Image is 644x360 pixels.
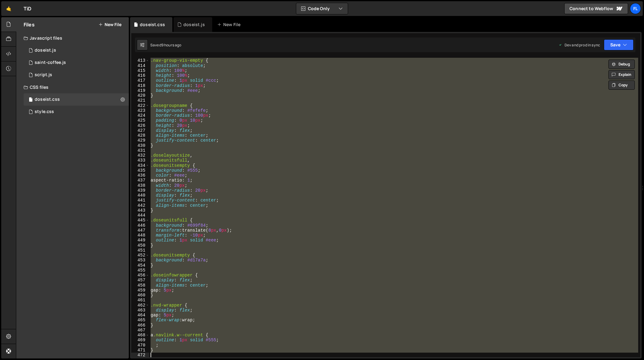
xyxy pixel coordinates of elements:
[131,248,149,253] div: 451
[131,113,149,118] div: 424
[131,153,149,158] div: 432
[131,278,149,283] div: 457
[131,263,149,268] div: 454
[150,42,182,48] div: Saved
[1,1,16,16] a: 🤙
[24,57,129,69] div: 4604/27020.js
[131,118,149,123] div: 425
[131,108,149,113] div: 423
[131,338,149,342] div: 469
[24,5,31,12] div: TiD
[98,22,121,27] button: New File
[131,233,149,238] div: 448
[131,63,149,68] div: 414
[131,283,149,288] div: 458
[131,203,149,208] div: 442
[630,3,641,14] a: Fl
[131,143,149,148] div: 430
[558,42,600,48] div: Dev and prod in sync
[131,333,149,338] div: 468
[183,22,205,28] div: doseist.js
[131,58,149,63] div: 413
[131,243,149,248] div: 450
[131,88,149,93] div: 419
[24,106,129,118] div: 4604/25434.css
[161,42,182,48] div: 9 hours ago
[131,323,149,328] div: 466
[131,183,149,188] div: 438
[131,268,149,273] div: 455
[131,238,149,243] div: 449
[131,348,149,353] div: 471
[608,80,635,90] button: Copy
[35,109,54,115] div: style.css
[131,83,149,88] div: 418
[131,313,149,318] div: 464
[296,3,348,14] button: Code Only
[131,318,149,323] div: 465
[131,298,149,303] div: 461
[131,138,149,143] div: 429
[604,39,634,50] button: Save
[131,103,149,108] div: 422
[131,308,149,313] div: 463
[131,303,149,308] div: 462
[131,258,149,263] div: 453
[131,93,149,98] div: 420
[131,178,149,183] div: 437
[131,128,149,133] div: 427
[131,353,149,358] div: 472
[35,97,60,102] div: doseist.css
[131,78,149,83] div: 417
[131,158,149,163] div: 433
[217,22,243,28] div: New File
[131,123,149,128] div: 426
[131,293,149,298] div: 460
[24,44,129,57] div: 4604/37981.js
[131,223,149,228] div: 446
[131,148,149,153] div: 431
[131,68,149,73] div: 415
[140,22,165,28] div: doseist.css
[131,228,149,233] div: 447
[131,163,149,168] div: 434
[131,73,149,78] div: 416
[564,3,628,14] a: Connect to Webflow
[608,70,635,79] button: Explain
[35,48,56,53] div: doseist.js
[131,133,149,138] div: 428
[131,213,149,218] div: 444
[16,32,129,44] div: Javascript files
[131,173,149,178] div: 436
[24,93,129,106] div: 4604/42100.css
[24,69,129,81] div: 4604/24567.js
[131,98,149,103] div: 421
[131,198,149,203] div: 441
[608,60,635,69] button: Debug
[16,81,129,93] div: CSS files
[131,168,149,173] div: 435
[131,273,149,278] div: 456
[131,188,149,193] div: 439
[24,21,35,28] h2: Files
[131,288,149,293] div: 459
[131,218,149,223] div: 445
[131,328,149,333] div: 467
[131,208,149,213] div: 443
[131,343,149,348] div: 470
[131,193,149,198] div: 440
[131,253,149,258] div: 452
[35,72,52,78] div: script.js
[35,60,66,65] div: saint-coffee.js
